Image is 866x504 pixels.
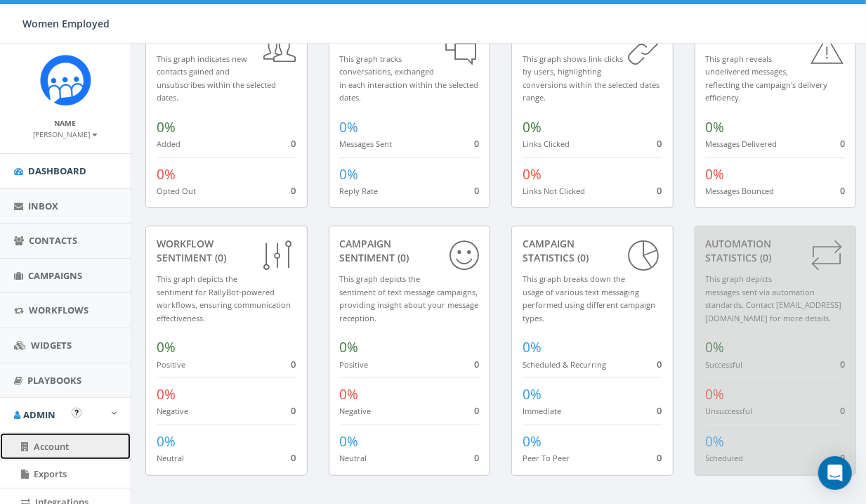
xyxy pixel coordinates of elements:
[27,374,81,387] span: Playbooks
[340,273,479,323] small: This graph depicts the sentiment of text message campaigns, providing insight about your message ...
[157,237,296,265] div: Workflow Sentiment
[706,453,744,463] small: Scheduled
[523,359,606,370] small: Scheduled & Recurring
[474,137,479,150] span: 0
[773,31,787,44] span: (0)
[840,451,845,464] span: 0
[157,138,181,149] small: Added
[34,467,67,480] span: Exports
[706,432,725,451] span: 0%
[758,251,772,264] span: (0)
[157,359,185,370] small: Positive
[523,338,542,356] span: 0%
[157,432,176,451] span: 0%
[157,453,184,463] small: Neutral
[523,165,542,183] span: 0%
[340,237,480,265] div: Campaign Sentiment
[706,237,846,265] div: Automation Statistics
[291,451,296,464] span: 0
[340,53,479,103] small: This graph tracks conversations, exchanged in each interaction within the selected dates.
[657,404,662,417] span: 0
[523,138,570,149] small: Links Clicked
[706,406,753,416] small: Unsuccessful
[340,165,359,183] span: 0%
[340,186,379,196] small: Reply Rate
[340,138,393,149] small: Messages Sent
[29,234,77,247] span: Contacts
[657,137,662,150] span: 0
[523,385,542,403] span: 0%
[523,406,561,416] small: Immediate
[523,453,570,463] small: Peer To Peer
[34,440,69,453] span: Account
[706,118,725,136] span: 0%
[523,237,662,265] div: Campaign Statistics
[575,251,589,264] span: (0)
[340,359,369,370] small: Positive
[395,251,409,264] span: (0)
[157,118,176,136] span: 0%
[157,338,176,356] span: 0%
[657,358,662,370] span: 0
[706,359,743,370] small: Successful
[474,184,479,197] span: 0
[474,404,479,417] span: 0
[706,138,778,149] small: Messages Delivered
[28,164,86,177] span: Dashboard
[291,404,296,417] span: 0
[340,432,359,451] span: 0%
[706,186,775,196] small: Messages Bounced
[23,408,55,421] span: Admin
[840,358,845,370] span: 0
[157,53,276,103] small: This graph indicates new contacts gained and unsubscribes within the selected dates.
[291,137,296,150] span: 0
[706,338,725,356] span: 0%
[31,339,72,351] span: Widgets
[157,165,176,183] span: 0%
[706,53,828,103] small: This graph reveals undelivered messages, reflecting the campaign's delivery efficiency.
[291,358,296,370] span: 0
[34,129,98,139] small: [PERSON_NAME]
[39,54,92,107] img: Rally_Platform_Icon.png
[523,53,660,103] small: This graph shows link clicks by users, highlighting conversions within the selected dates range.
[340,453,367,463] small: Neutral
[340,338,359,356] span: 0%
[657,451,662,464] span: 0
[34,127,98,140] a: [PERSON_NAME]
[840,137,845,150] span: 0
[72,408,81,418] button: Open In-App Guide
[474,451,479,464] span: 0
[157,406,188,416] small: Negative
[340,118,359,136] span: 0%
[657,184,662,197] span: 0
[157,385,176,403] span: 0%
[523,186,585,196] small: Links Not Clicked
[157,273,291,323] small: This graph depicts the sentiment for RallyBot-powered workflows, ensuring communication effective...
[421,31,435,44] span: (0)
[523,273,655,323] small: This graph breaks down the usage of various text messaging performed using different campaign types.
[706,273,842,323] small: This graph depicts messages sent via automation standards. Contact [EMAIL_ADDRESS][DOMAIN_NAME] f...
[22,17,110,30] span: Women Employed
[28,269,82,282] span: Campaigns
[212,251,226,264] span: (0)
[340,385,359,403] span: 0%
[208,31,222,44] span: (0)
[818,456,852,490] div: Open Intercom Messenger
[29,304,88,316] span: Workflows
[523,432,542,451] span: 0%
[291,184,296,197] span: 0
[592,31,606,44] span: (0)
[706,165,725,183] span: 0%
[55,118,77,128] small: Name
[340,406,372,416] small: Negative
[523,118,542,136] span: 0%
[474,358,479,370] span: 0
[28,200,58,212] span: Inbox
[840,184,845,197] span: 0
[706,385,725,403] span: 0%
[157,186,196,196] small: Opted Out
[840,404,845,417] span: 0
